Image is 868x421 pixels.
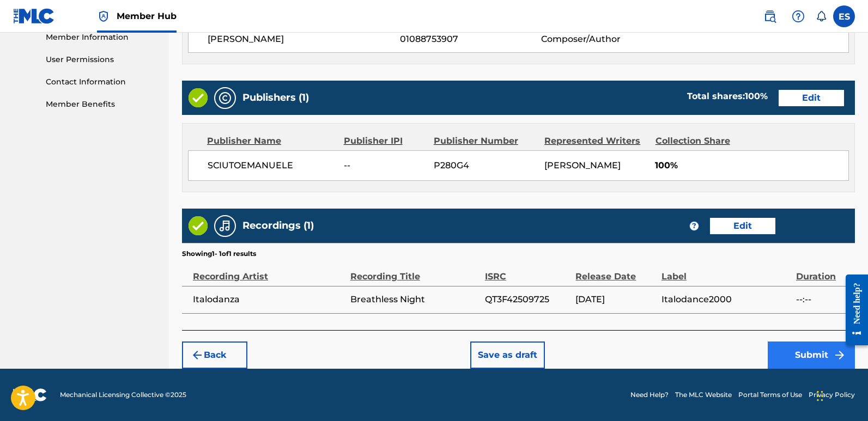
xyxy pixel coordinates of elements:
img: logo [13,388,47,401]
div: Recording Title [350,259,479,283]
div: Ziehen [817,380,823,412]
span: ? [690,222,699,230]
span: P280G4 [434,159,536,172]
div: Collection Share [655,135,752,148]
button: Edit [779,90,844,106]
img: Recordings [218,219,232,233]
span: [DATE] [575,293,656,306]
div: Duration [796,259,849,283]
a: Privacy Policy [809,390,855,400]
a: Contact Information [46,76,156,88]
div: ISRC [485,259,570,283]
span: QT3F42509725 [485,293,570,306]
span: SCIUTOEMANUELE [208,159,336,172]
div: Label [661,259,791,283]
a: Need Help? [630,390,669,400]
div: User Menu [833,5,855,27]
iframe: Chat Widget [814,369,868,421]
div: Help [787,5,809,27]
button: Edit [710,218,775,234]
span: Italodanza [193,293,345,306]
span: 100 % [745,91,768,101]
div: Chat-Widget [814,369,868,421]
a: User Permissions [46,54,156,65]
span: -- [344,159,426,172]
span: [PERSON_NAME] [208,33,400,46]
img: help [792,10,805,23]
button: Submit [768,341,855,369]
div: Total shares: [687,90,768,103]
span: 01088753907 [400,33,541,46]
span: Italodance2000 [661,293,791,306]
button: Back [182,341,247,369]
span: Breathless Night [350,293,479,306]
img: search [763,10,776,23]
img: f7272a7cc735f4ea7f67.svg [833,349,846,362]
iframe: Resource Center [837,266,868,354]
div: Release Date [575,259,656,283]
img: 7ee5dd4eb1f8a8e3ef2f.svg [191,349,204,362]
div: Represented Writers [544,135,647,148]
img: Top Rightsholder [97,10,110,23]
span: Composer/Author [541,33,669,46]
button: Save as draft [470,341,545,369]
a: Public Search [759,5,781,27]
div: Publisher Number [434,135,536,148]
h5: Recordings (1) [242,219,314,232]
h5: Publishers (1) [242,91,309,104]
img: Publishers [218,91,232,105]
a: Portal Terms of Use [738,390,802,400]
div: Publisher Name [207,135,336,148]
p: Showing 1 - 1 of 1 results [182,249,256,259]
img: MLC Logo [13,8,55,24]
span: Member Hub [117,10,177,22]
a: The MLC Website [675,390,732,400]
div: Recording Artist [193,259,345,283]
a: Member Benefits [46,99,156,110]
img: Valid [189,88,208,107]
a: Member Information [46,32,156,43]
div: Notifications [816,11,827,22]
div: Publisher IPI [344,135,426,148]
span: 100% [655,159,848,172]
span: [PERSON_NAME] [544,160,621,170]
img: Valid [189,216,208,235]
span: Mechanical Licensing Collective © 2025 [60,390,186,400]
span: --:-- [796,293,849,306]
